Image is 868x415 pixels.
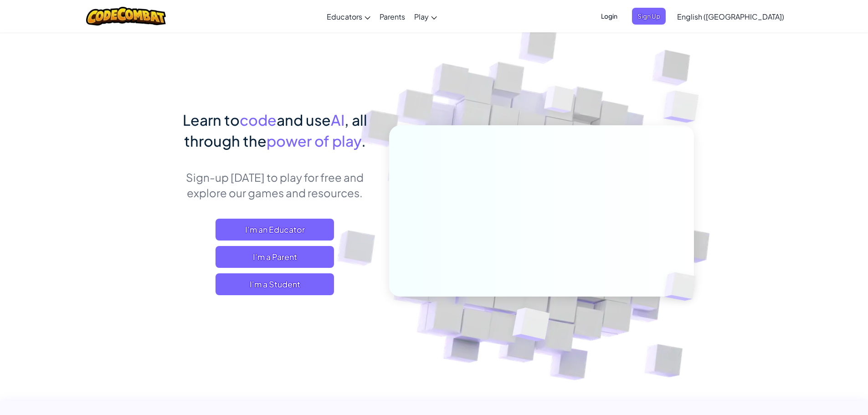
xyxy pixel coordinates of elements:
[414,12,429,21] span: Play
[490,288,571,364] img: Overlap cubes
[673,4,789,29] a: English ([GEOGRAPHIC_DATA])
[649,253,717,320] img: Overlap cubes
[361,132,366,150] span: .
[240,111,277,129] span: code
[596,8,623,25] button: Login
[175,169,375,200] p: Sign-up [DATE] to play for free and explore our games and resources.
[183,111,240,129] span: Learn to
[216,273,334,295] button: I'm a Student
[375,4,410,29] a: Parents
[216,219,334,241] a: I'm an Educator
[677,12,784,21] span: English ([GEOGRAPHIC_DATA])
[327,12,362,21] span: Educators
[527,68,592,136] img: Overlap cubes
[322,4,375,29] a: Educators
[216,246,334,268] a: I'm a Parent
[277,111,331,129] span: and use
[331,111,344,129] span: AI
[86,7,166,26] img: CodeCombat logo
[267,132,361,150] span: power of play
[410,4,442,29] a: Play
[632,8,666,25] button: Sign Up
[645,68,724,145] img: Overlap cubes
